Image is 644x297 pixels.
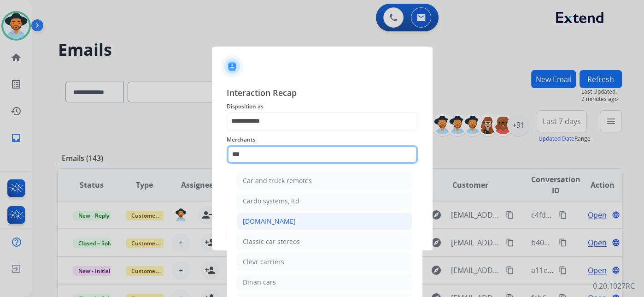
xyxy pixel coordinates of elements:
span: Merchants [227,134,418,145]
p: 0.20.1027RC [593,280,635,291]
div: Cardo systems, ltd [243,196,299,206]
div: Clevr carriers [243,257,284,267]
span: Interaction Recap [227,86,418,101]
div: Classic car stereos [243,237,300,246]
div: Dinan cars [243,278,276,287]
img: contactIcon [221,55,243,77]
div: [DOMAIN_NAME] [243,217,296,226]
span: Disposition as [227,101,418,112]
div: Car and truck remotes [243,176,312,185]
